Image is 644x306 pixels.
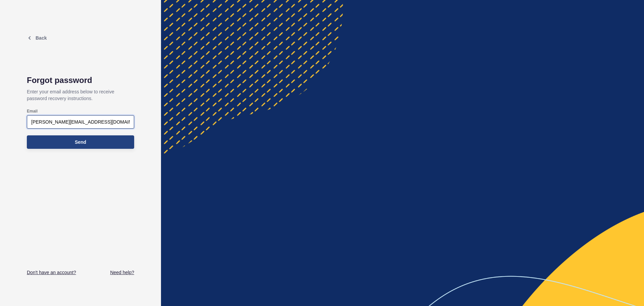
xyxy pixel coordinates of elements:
button: Send [27,135,134,149]
a: Don't have an account? [27,269,76,276]
p: Enter your email address below to receive password recovery instructions. [27,85,134,105]
a: Back [27,35,47,41]
h1: Forgot password [27,76,134,85]
span: Back [36,35,47,41]
a: Need help? [110,269,134,276]
input: e.g. name@company.com [31,119,130,125]
label: Email [27,108,38,114]
span: Send [75,139,86,145]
